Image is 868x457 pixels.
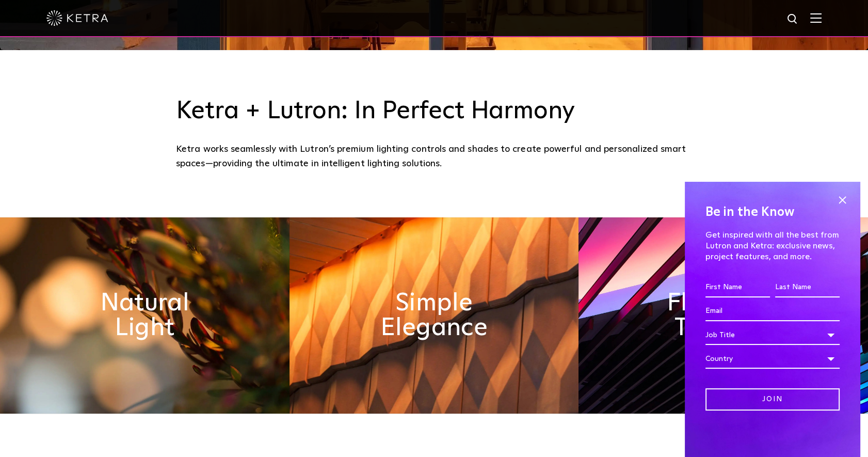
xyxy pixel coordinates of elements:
h2: Natural Light [72,291,217,340]
img: search icon [786,13,799,26]
input: Email [705,302,840,321]
input: Last Name [775,278,840,297]
img: ketra-logo-2019-white [46,10,108,26]
input: Join [705,388,840,411]
h3: Ketra + Lutron: In Perfect Harmony [176,97,692,127]
img: Hamburger%20Nav.svg [810,13,822,23]
h2: Simple Elegance [362,291,506,340]
div: Country [705,349,840,369]
div: Job Title [705,325,840,345]
img: simple_elegance [290,217,579,414]
div: Ketra works seamlessly with Lutron’s premium lighting controls and shades to create powerful and ... [176,142,692,171]
img: flexible_timeless_ketra [578,217,868,414]
h2: Flexible & Timeless [651,291,795,340]
input: First Name [705,278,770,297]
h4: Be in the Know [705,202,840,222]
p: Get inspired with all the best from Lutron and Ketra: exclusive news, project features, and more. [705,230,840,262]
